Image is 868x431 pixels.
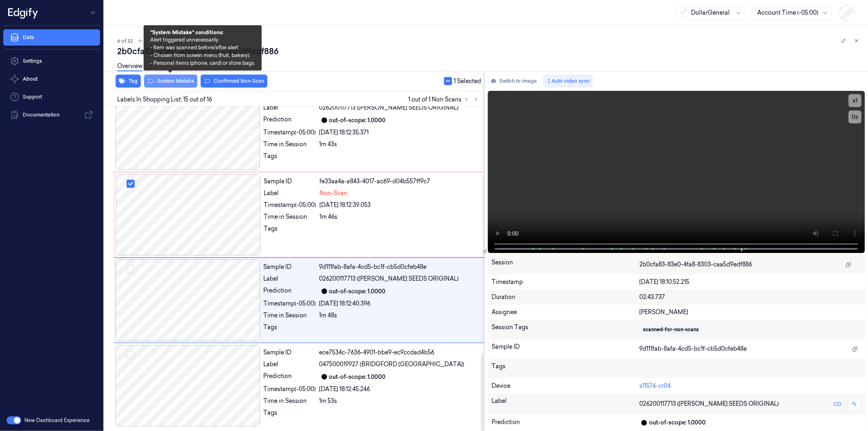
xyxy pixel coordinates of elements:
[264,189,317,198] div: Label
[543,75,593,88] button: Auto video sync
[319,275,459,283] span: 026200117713 ([PERSON_NAME] SEEDS ORIGINAL)
[492,258,639,271] div: Session
[264,201,317,209] div: Timestamp (-05:00)
[264,372,316,382] div: Prediction
[320,189,348,198] span: Non-Scan
[264,177,317,186] div: Sample ID
[264,299,316,308] div: Timestamp (-05:00)
[319,103,459,112] span: 026200117713 ([PERSON_NAME] SEEDS ORIGINAL)
[264,115,316,125] div: Prediction
[492,323,639,336] div: Session Tags
[3,29,100,46] a: Data
[264,128,316,137] div: Timestamp (-05:00)
[848,94,861,107] button: x1
[264,275,316,283] div: Label
[116,75,141,88] button: Tag
[848,110,861,123] button: 0s
[264,385,316,394] div: Timestamp (-05:00)
[117,37,133,44] span: 6 of 32
[319,397,479,405] div: 1m 53s
[127,180,135,188] button: Select row
[639,293,861,301] div: 02:43.737
[319,299,479,308] div: [DATE] 18:12:40.396
[649,418,706,427] div: out-of-scope: 1.0000
[329,373,386,381] div: out-of-scope: 1.0000
[639,278,861,286] div: [DATE] 18:10:52.215
[643,326,699,333] div: scanned-for-non-scans
[639,345,747,353] span: 9d111fab-8afa-4cd5-bc1f-cb5d0cfeb48e
[264,213,317,221] div: Time in Session
[264,224,317,237] div: Tags
[264,311,316,320] div: Time in Session
[264,409,316,422] div: Tags
[488,75,540,88] button: Switch to image
[87,6,100,19] button: Toggle Navigation
[329,116,386,125] div: out-of-scope: 1.0000
[264,152,316,165] div: Tags
[492,278,639,286] div: Timestamp
[264,286,316,296] div: Prediction
[264,263,316,271] div: Sample ID
[320,213,479,221] div: 1m 46s
[319,128,479,137] div: [DATE] 18:12:35.371
[492,293,639,301] div: Duration
[320,177,479,186] div: fe33aa4a-a843-4017-ac69-d04b557ff9c7
[3,71,100,87] button: About
[319,263,479,271] div: 9d111fab-8afa-4cd5-bc1f-cb5d0cfeb48e
[3,53,100,69] a: Settings
[319,140,479,149] div: 1m 43s
[319,311,479,320] div: 1m 48s
[319,348,479,357] div: ece7534c-7636-4901-bbe9-ec9ccdad4b56
[3,107,100,123] a: Documentation
[264,348,316,357] div: Sample ID
[639,308,861,317] div: [PERSON_NAME]
[492,418,639,428] div: Prediction
[264,323,316,336] div: Tags
[126,350,134,358] button: Select row
[492,397,639,411] div: Label
[126,265,134,273] button: Select row
[492,362,639,375] div: Tags
[117,62,142,71] a: Overview
[492,308,639,317] div: Assignee
[639,260,752,269] span: 2b0cfa83-83e0-4fa8-8303-caa5d9edf886
[329,287,386,296] div: out-of-scope: 1.0000
[3,89,100,105] a: Support
[264,360,316,369] div: Label
[639,400,779,408] span: 026200117713 ([PERSON_NAME] SEEDS ORIGINAL)
[320,201,479,209] div: [DATE] 18:12:39.053
[117,46,861,57] div: 2b0cfa83-83e0-4fa8-8303-caa5d9edf886
[408,95,481,104] span: 1 out of 1 Non Scans
[319,360,465,369] span: 047500019927 (BRIDGFORD [GEOGRAPHIC_DATA])
[264,103,316,112] div: Label
[454,77,481,86] span: 1 Selected
[492,343,639,356] div: Sample ID
[201,75,267,88] button: Confirmed Non-Scan
[492,382,639,390] div: Device
[319,385,479,394] div: [DATE] 18:12:45.246
[117,95,212,104] span: Labels In Shopping List: 15 out of 16
[264,397,316,405] div: Time in Session
[639,382,861,390] div: s11576-cr04
[144,75,197,88] button: System Mistake
[264,140,316,149] div: Time in Session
